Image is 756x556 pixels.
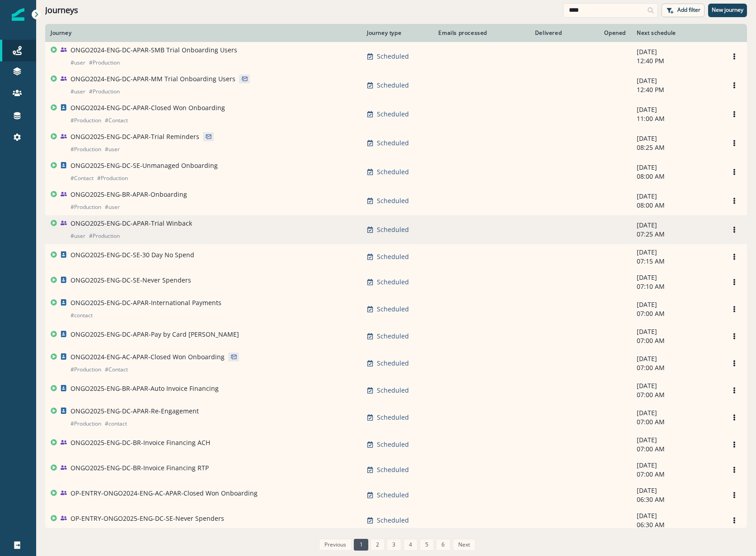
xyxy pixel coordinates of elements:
p: 07:00 AM [637,445,716,454]
p: Scheduled [377,225,409,234]
button: Options [727,250,742,264]
p: OP-ENTRY-ONGO2025-ENG-DC-SE-Never Spenders [70,514,224,523]
p: ONGO2024-ENG-DC-APAR-MM Trial Onboarding Users [70,74,235,83]
a: ONGO2024-ENG-DC-APAR-MM Trial Onboarding Users#user#ProductionScheduled-[DATE]12:40 PMOptions [45,71,747,100]
button: Options [727,302,742,316]
a: Next page [453,539,475,551]
div: Next schedule [637,29,716,37]
a: ONGO2025-ENG-DC-APAR-Trial Reminders#Production#userScheduled-[DATE]08:25 AMOptions [45,129,747,158]
a: ONGO2025-ENG-DC-BR-Invoice Financing ACHScheduled-[DATE]07:00 AMOptions [45,432,747,457]
p: [DATE] [637,354,716,363]
p: ONGO2024-ENG-AC-APAR-Closed Won Onboarding [70,352,225,361]
p: 07:00 AM [637,363,716,372]
div: Delivered [498,29,562,37]
p: 06:30 AM [637,495,716,504]
p: Scheduled [377,491,409,500]
p: Scheduled [377,359,409,368]
p: [DATE] [637,76,716,85]
p: 07:10 AM [637,282,716,291]
p: Scheduled [377,81,409,90]
p: [DATE] [637,381,716,390]
p: [DATE] [637,47,716,56]
div: Journey type [367,29,424,37]
button: Options [727,107,742,121]
a: OP-ENTRY-ONGO2024-ENG-AC-APAR-Closed Won OnboardingScheduled-[DATE]06:30 AMOptions [45,482,747,508]
button: Options [727,514,742,527]
p: Scheduled [377,516,409,525]
p: ONGO2025-ENG-DC-BR-Invoice Financing RTP [70,463,209,473]
p: 07:00 AM [637,390,716,399]
p: 12:40 PM [637,56,716,65]
button: Options [727,223,742,236]
p: [DATE] [637,273,716,282]
p: [DATE] [637,408,716,417]
p: 08:00 AM [637,172,716,181]
p: [DATE] [637,221,716,230]
p: # Production [70,419,101,428]
p: ONGO2024-ENG-DC-APAR-Closed Won Onboarding [70,103,225,112]
a: Page 6 [436,539,450,551]
a: ONGO2025-ENG-DC-APAR-Trial Winback#user#ProductionScheduled-[DATE]07:25 AMOptions [45,215,747,244]
div: Opened [573,29,626,37]
a: ONGO2025-ENG-DC-APAR-Re-Engagement#Production#contactScheduled-[DATE]07:00 AMOptions [45,403,747,432]
p: 07:00 AM [637,309,716,318]
p: Scheduled [377,386,409,395]
button: Options [727,384,742,397]
a: ONGO2025-ENG-DC-APAR-Pay by Card [PERSON_NAME]Scheduled-[DATE]07:00 AMOptions [45,324,747,349]
p: [DATE] [637,134,716,143]
p: 08:25 AM [637,143,716,152]
a: Page 2 [371,539,385,551]
a: ONGO2025-ENG-DC-SE-Never SpendersScheduled-[DATE]07:10 AMOptions [45,269,747,295]
p: ONGO2025-ENG-DC-SE-Unmanaged Onboarding [70,161,218,170]
button: Options [727,194,742,208]
p: ONGO2025-ENG-DC-APAR-Trial Reminders [70,132,199,141]
p: # Production [70,145,101,154]
a: ONGO2024-ENG-DC-APAR-Closed Won Onboarding#Production#ContactScheduled-[DATE]11:00 AMOptions [45,100,747,129]
p: [DATE] [637,436,716,445]
p: 07:00 AM [637,417,716,426]
p: Scheduled [377,196,409,205]
p: Scheduled [377,252,409,261]
p: [DATE] [637,163,716,172]
button: Options [727,463,742,477]
button: Add filter [662,4,704,17]
p: # Production [89,58,120,67]
p: # contact [70,311,93,320]
p: Scheduled [377,332,409,341]
p: [DATE] [637,486,716,495]
p: # contact [105,419,127,428]
p: 08:00 AM [637,201,716,210]
p: # Production [97,174,128,183]
p: ONGO2025-ENG-BR-APAR-Onboarding [70,190,187,199]
p: ONGO2024-ENG-DC-APAR-SMB Trial Onboarding Users [70,46,237,55]
p: [DATE] [637,461,716,470]
p: 11:00 AM [637,114,716,123]
button: Options [727,165,742,179]
p: Scheduled [377,305,409,314]
p: 07:00 AM [637,470,716,479]
p: ONGO2025-ENG-DC-APAR-Re-Engagement [70,407,199,416]
p: 07:25 AM [637,230,716,239]
p: Scheduled [377,413,409,422]
a: ONGO2025-ENG-DC-APAR-International Payments#contactScheduled-[DATE]07:00 AMOptions [45,295,747,324]
p: ONGO2025-ENG-DC-APAR-International Payments [70,298,221,307]
p: ONGO2025-ENG-DC-APAR-Pay by Card [PERSON_NAME] [70,330,239,339]
p: Scheduled [377,139,409,148]
p: # user [105,145,120,154]
a: ONGO2025-ENG-BR-APAR-Auto Invoice FinancingScheduled-[DATE]07:00 AMOptions [45,378,747,403]
button: Options [727,275,742,289]
p: Scheduled [377,278,409,287]
a: ONGO2025-ENG-DC-SE-Unmanaged Onboarding#Contact#ProductionScheduled-[DATE]08:00 AMOptions [45,158,747,186]
p: # user [70,87,85,96]
button: Options [727,136,742,150]
p: OP-ENTRY-ONGO2024-ENG-AC-APAR-Closed Won Onboarding [70,489,258,498]
p: # Production [70,365,101,374]
a: ONGO2025-ENG-DC-BR-Invoice Financing RTPScheduled-[DATE]07:00 AMOptions [45,457,747,482]
a: ONGO2025-ENG-BR-APAR-Onboarding#Production#userScheduled-[DATE]08:00 AMOptions [45,186,747,215]
button: Options [727,329,742,343]
p: Scheduled [377,110,409,119]
p: 12:40 PM [637,85,716,94]
p: # Contact [105,365,128,374]
p: Scheduled [377,167,409,176]
p: New journey [712,7,743,13]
